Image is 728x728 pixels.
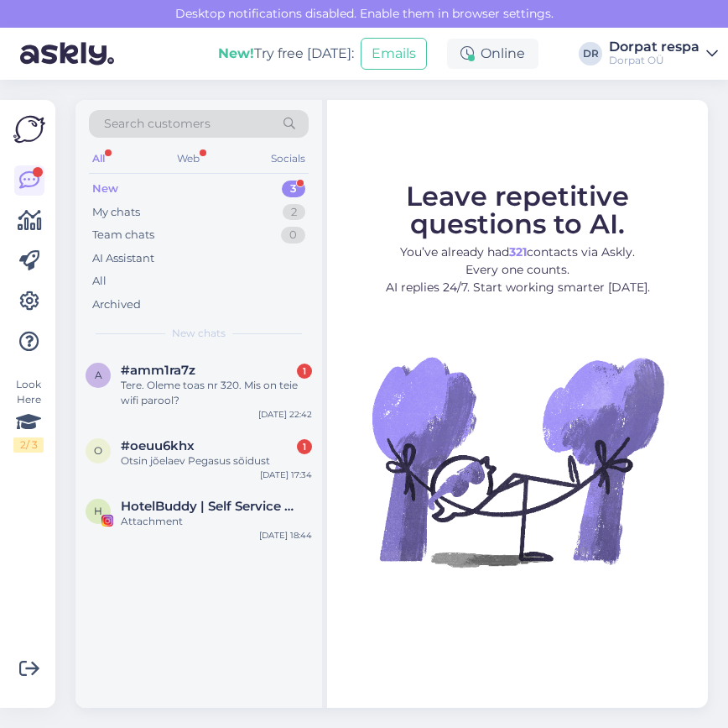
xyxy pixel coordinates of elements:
[258,408,312,421] div: [DATE] 22:42
[13,377,44,453] div: Look Here
[121,438,195,453] span: #oeuu6khx
[121,378,312,408] div: Tere. Oleme toas nr 320. Mis on teie wifi parool?
[94,444,102,457] span: o
[268,148,309,170] div: Socials
[609,40,699,54] div: Dorpat respa
[609,40,718,67] a: Dorpat respaDorpat OÜ
[609,54,699,67] div: Dorpat OÜ
[94,505,102,517] span: H
[92,273,107,290] div: All
[121,499,295,514] span: HotelBuddy | Self Service App for Hotel Guests
[281,227,305,244] div: 0
[260,469,312,481] div: [DATE] 17:34
[121,514,312,529] div: Attachment
[92,296,141,313] div: Archived
[95,369,102,381] span: a
[361,38,427,70] button: Emails
[218,44,354,64] div: Try free [DATE]:
[509,244,527,259] b: 321
[92,204,140,221] div: My chats
[283,204,305,221] div: 2
[121,453,312,469] div: Otsin jõelaev Pegasus sõidust
[92,227,154,244] div: Team chats
[342,244,693,296] p: You’ve already had contacts via Askly. Every one counts. AI replies 24/7. Start working smarter [...
[174,148,203,170] div: Web
[92,250,154,267] div: AI Assistant
[104,115,211,133] span: Search customers
[121,363,195,378] span: #amm1ra7z
[259,529,312,542] div: [DATE] 18:44
[447,39,538,69] div: Online
[579,42,602,65] div: DR
[297,439,312,454] div: 1
[89,148,108,170] div: All
[13,113,45,145] img: Askly Logo
[218,45,254,61] b: New!
[367,310,668,612] img: No Chat active
[297,364,312,379] div: 1
[92,181,118,197] div: New
[13,437,44,453] div: 2 / 3
[282,181,305,197] div: 3
[172,326,226,341] span: New chats
[406,180,629,240] span: Leave repetitive questions to AI.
